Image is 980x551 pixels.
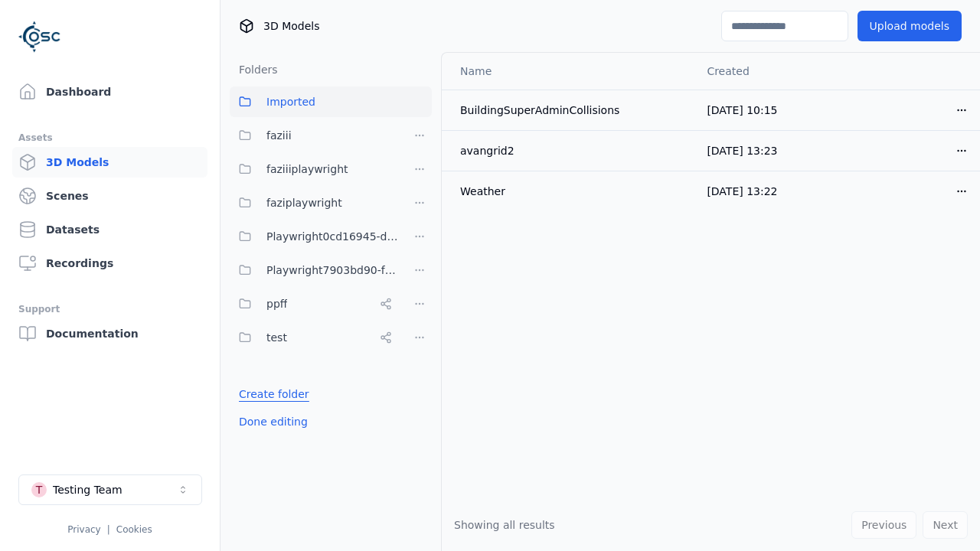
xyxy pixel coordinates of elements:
button: Playwright0cd16945-d24c-45f9-a8ba-c74193e3fd84 [230,221,398,252]
a: 3D Models [12,147,207,178]
button: Imported [230,86,432,117]
button: Create folder [230,380,318,408]
div: avangrid2 [460,143,682,158]
button: faziii [230,120,398,151]
h3: Folders [230,62,278,77]
div: BuildingSuperAdminCollisions [460,103,682,118]
span: faziiiplaywright [266,160,348,178]
span: ppff [266,295,287,313]
span: faziplaywright [266,194,342,212]
span: Playwright0cd16945-d24c-45f9-a8ba-c74193e3fd84 [266,227,398,246]
a: Recordings [12,248,207,279]
span: [DATE] 13:22 [707,185,777,197]
button: Upload models [857,11,962,41]
img: Logo [18,15,61,58]
a: Privacy [67,524,100,535]
span: Imported [266,93,315,111]
button: Done editing [230,408,317,435]
span: 3D Models [263,18,319,34]
button: ppff [230,289,398,319]
div: Assets [18,129,201,147]
a: Scenes [12,181,207,211]
div: Support [18,300,201,318]
a: Dashboard [12,77,207,107]
span: [DATE] 10:15 [707,104,777,116]
a: Cookies [116,524,152,535]
div: Testing Team [53,482,122,497]
button: faziplaywright [230,187,398,218]
a: Documentation [12,318,207,349]
span: Playwright7903bd90-f1ee-40e5-8689-7a943bbd43ef [266,261,398,279]
span: [DATE] 13:23 [707,145,777,157]
button: test [230,322,398,353]
span: | [107,524,110,535]
button: Select a workspace [18,474,202,505]
a: Datasets [12,214,207,245]
span: test [266,328,287,347]
a: Create folder [239,386,309,402]
button: Playwright7903bd90-f1ee-40e5-8689-7a943bbd43ef [230,255,398,285]
div: Weather [460,184,682,199]
th: Created [694,53,838,90]
th: Name [442,53,694,90]
div: T [31,482,47,497]
button: faziiiplaywright [230,154,398,184]
span: Showing all results [454,519,555,531]
span: faziii [266,126,292,145]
